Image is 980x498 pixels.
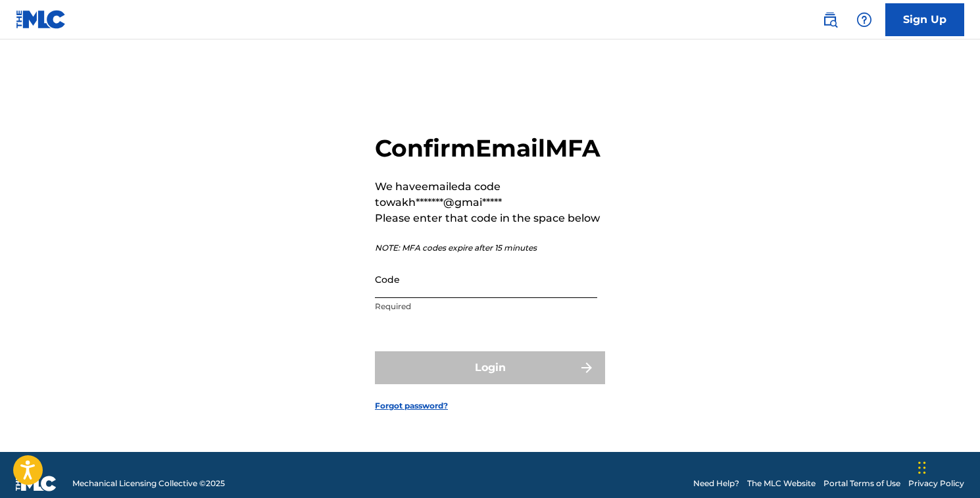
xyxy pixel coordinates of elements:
a: Privacy Policy [908,478,964,489]
span: Mechanical Licensing Collective © 2025 [72,478,225,489]
iframe: Chat Widget [914,435,980,498]
img: help [856,12,872,28]
a: Need Help? [693,478,739,489]
p: Please enter that code in the space below [375,211,605,226]
a: Public Search [817,7,843,33]
h2: Confirm Email MFA [375,134,605,163]
img: MLC Logo [16,10,66,29]
img: logo [16,476,57,491]
p: Required [375,301,597,312]
a: Portal Terms of Use [823,478,900,489]
a: Sign Up [885,3,964,36]
p: NOTE: MFA codes expire after 15 minutes [375,242,605,254]
a: Forgot password? [375,400,448,412]
a: The MLC Website [747,478,816,489]
img: search [822,12,838,28]
div: Drag [918,448,926,487]
div: Help [851,7,877,33]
